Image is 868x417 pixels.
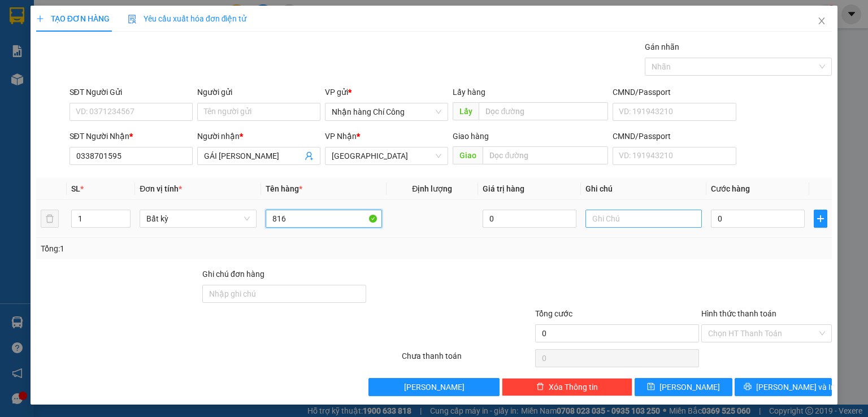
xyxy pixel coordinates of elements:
img: logo.jpg [5,5,62,62]
button: Close [806,6,837,37]
button: save[PERSON_NAME] [635,378,732,396]
div: Người gửi [197,86,320,98]
span: save [647,383,655,392]
div: CMND/Passport [613,86,736,98]
span: [PERSON_NAME] [404,381,465,393]
th: Ghi chú [581,178,706,200]
label: Gán nhãn [645,42,679,51]
span: phone [65,41,74,50]
span: printer [744,383,752,392]
li: 02523854854 [5,39,215,53]
span: VP Nhận [325,132,357,141]
div: VP gửi [325,86,448,98]
span: plus [814,214,827,223]
label: Hình thức thanh toán [701,309,776,318]
span: plus [36,15,44,23]
input: Ghi chú đơn hàng [202,285,366,303]
button: deleteXóa Thông tin [502,378,632,396]
span: Cước hàng [711,184,750,193]
span: [PERSON_NAME] và In [756,381,835,393]
img: icon [128,15,137,24]
span: Giao [453,146,483,164]
span: Định lượng [412,184,452,193]
span: Tổng cước [535,309,572,318]
span: Sài Gòn [332,147,441,164]
b: [PERSON_NAME] [65,7,160,21]
span: Yêu cầu xuất hóa đơn điện tử [128,14,247,23]
span: SL [71,184,80,193]
span: Lấy [453,102,479,120]
input: 0 [483,210,576,228]
span: Bất kỳ [146,210,249,227]
span: [PERSON_NAME] [659,381,720,393]
span: TẠO ĐƠN HÀNG [36,14,110,23]
input: Dọc đường [479,102,608,120]
input: Ghi Chú [585,210,702,228]
div: SĐT Người Gửi [70,86,193,98]
button: printer[PERSON_NAME] và In [735,378,832,396]
label: Ghi chú đơn hàng [202,270,264,279]
span: Giao hàng [453,132,489,141]
b: GỬI : Nhận hàng Chí Công [5,71,189,89]
span: Đơn vị tính [140,184,182,193]
button: [PERSON_NAME] [368,378,499,396]
div: CMND/Passport [613,130,736,142]
div: Tổng: 1 [41,242,336,255]
span: Tên hàng [266,184,302,193]
span: Xóa Thông tin [549,381,598,393]
button: delete [41,210,59,228]
span: environment [65,27,74,36]
input: Dọc đường [483,146,608,164]
div: Người nhận [197,130,320,142]
span: Giá trị hàng [483,184,524,193]
span: Nhận hàng Chí Công [332,103,441,120]
span: user-add [305,151,314,160]
input: VD: Bàn, Ghế [266,210,382,228]
div: Chưa thanh toán [401,350,533,370]
li: 01 [PERSON_NAME] [5,25,215,39]
button: plus [814,210,827,228]
span: close [817,16,826,25]
span: delete [536,383,544,392]
span: Lấy hàng [453,88,485,97]
div: SĐT Người Nhận [70,130,193,142]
